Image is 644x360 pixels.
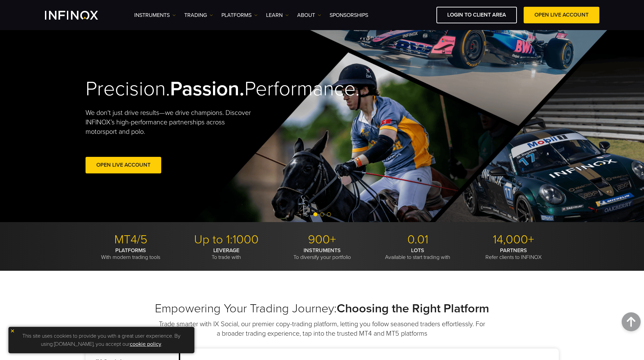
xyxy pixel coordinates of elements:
[181,232,272,247] p: Up to 1:1000
[130,341,161,347] a: cookie policy
[86,232,176,247] p: MT4/5
[277,232,367,247] p: 900+
[500,247,527,254] strong: PARTNERS
[184,11,213,19] a: TRADING
[337,301,489,316] strong: Choosing the Right Platform
[297,11,321,19] a: ABOUT
[524,7,599,23] a: OPEN LIVE ACCOUNT
[170,77,244,101] strong: Passion.
[468,247,559,261] p: Refer clients to INFINOX
[266,11,289,19] a: Learn
[213,247,239,254] strong: LEVERAGE
[134,11,176,19] a: Instruments
[277,247,367,261] p: To diversify your portfolio
[45,11,114,20] a: INFINOX Logo
[158,319,486,338] p: Trade smarter with IX Social, our premier copy-trading platform, letting you follow seasoned trad...
[330,11,368,19] a: SPONSORSHIPS
[436,7,517,23] a: LOGIN TO CLIENT AREA
[12,330,191,350] p: This site uses cookies to provide you with a great user experience. By using [DOMAIN_NAME], you a...
[221,11,258,19] a: PLATFORMS
[86,301,559,316] h2: Empowering Your Trading Journey:
[327,212,331,216] span: Go to slide 3
[181,247,272,261] p: To trade with
[411,247,424,254] strong: LOTS
[86,157,161,173] a: Open Live Account
[304,247,341,254] strong: INSTRUMENTS
[10,329,15,333] img: yellow close icon
[468,232,559,247] p: 14,000+
[313,212,317,216] span: Go to slide 1
[115,247,146,254] strong: PLATFORMS
[373,247,463,261] p: Available to start trading with
[320,212,324,216] span: Go to slide 2
[86,247,176,261] p: With modern trading tools
[373,232,463,247] p: 0.01
[86,108,256,137] p: We don't just drive results—we drive champions. Discover INFINOX’s high-performance partnerships ...
[86,77,299,101] h2: Precision. Performance.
